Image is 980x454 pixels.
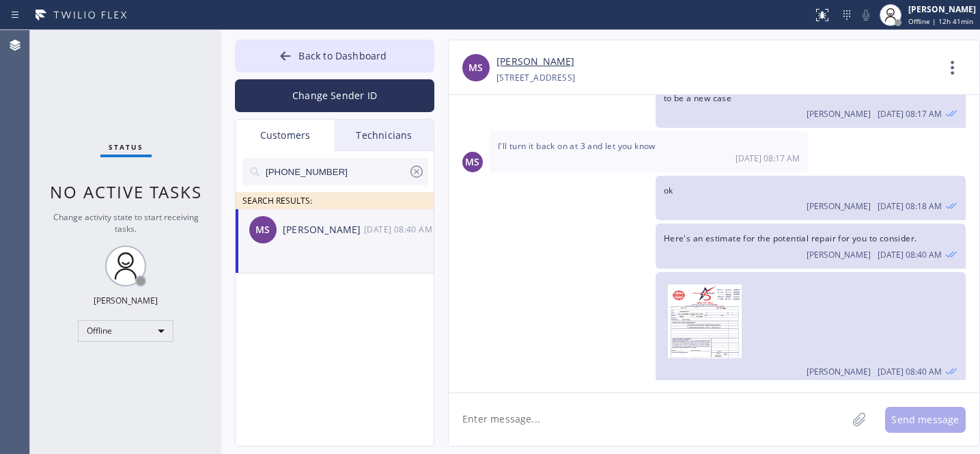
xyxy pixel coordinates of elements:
span: [PERSON_NAME] [807,366,871,377]
button: Send message [885,407,966,433]
div: 08/11/2025 9:40 AM [364,222,435,237]
span: ok [664,185,673,196]
div: [PERSON_NAME] [283,222,364,238]
span: [PERSON_NAME] [807,108,871,120]
span: No active tasks [50,181,202,203]
span: [DATE] 08:40 AM [878,366,942,377]
div: [STREET_ADDRESS] [496,70,575,85]
span: u had to defrost the unit to see if it would help, since it didn't, turns out to be a new case [664,79,950,103]
button: Back to Dashboard [235,40,434,72]
span: Change activity state to start receiving tasks. [53,211,199,235]
div: 08/11/2025 9:17 AM [490,131,808,172]
a: [PERSON_NAME] [496,54,574,70]
button: Mute [856,5,876,25]
span: [DATE] 08:17 AM [878,108,942,120]
span: [DATE] 08:40 AM [878,249,942,261]
span: [DATE] 08:18 AM [878,200,942,212]
span: [DATE] 08:17 AM [736,152,800,164]
div: 08/11/2025 9:40 AM [656,272,966,386]
input: Search [264,158,408,185]
span: [PERSON_NAME] [807,200,871,212]
div: Technicians [335,120,434,151]
span: Status [109,142,143,152]
div: [PERSON_NAME] [94,295,158,306]
span: Offline | 12h 41min [908,16,973,26]
span: SEARCH RESULTS: [242,195,312,206]
div: 08/11/2025 9:17 AM [656,70,966,127]
span: MS [465,155,479,170]
div: 08/11/2025 9:18 AM [656,176,966,220]
div: 08/11/2025 9:40 AM [656,224,966,268]
span: [PERSON_NAME] [807,249,871,261]
span: MS [255,222,270,238]
button: Change Sender ID [235,79,434,112]
div: Customers [236,120,335,151]
span: Here's an estimate for the potential repair for you to consider. [664,232,917,244]
span: Back to Dashboard [298,49,387,62]
div: [PERSON_NAME] [908,3,976,15]
div: Offline [78,320,173,342]
span: I'll turn it back on at 3 and let you know [498,140,656,152]
span: MS [468,60,483,76]
img: 82d9e64a-6888-4d89-909a-70b0c6b88dac.png [668,284,742,366]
